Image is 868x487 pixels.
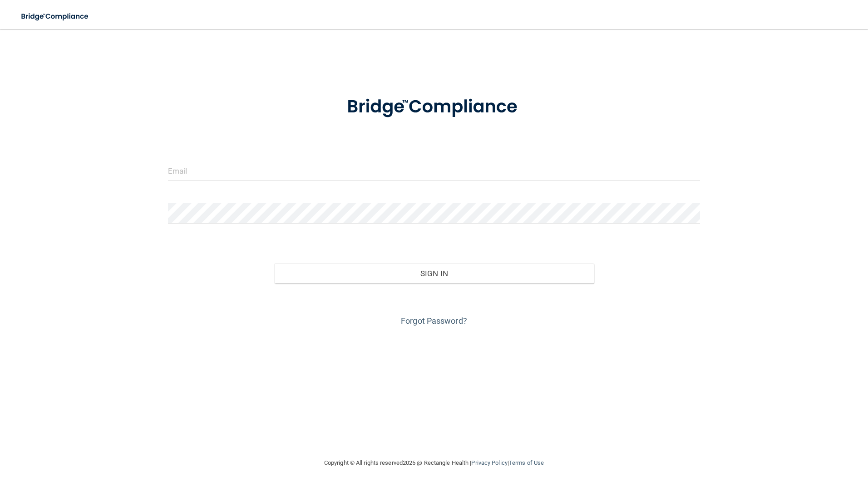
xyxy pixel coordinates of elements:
[274,263,594,283] button: Sign In
[509,459,544,466] a: Terms of Use
[471,459,507,466] a: Privacy Policy
[168,161,700,181] input: Email
[328,83,540,131] img: bridge_compliance_login_screen.278c3ca4.svg
[268,448,600,477] div: Copyright © All rights reserved 2025 @ Rectangle Health | |
[401,316,467,326] a: Forgot Password?
[14,7,97,26] img: bridge_compliance_login_screen.278c3ca4.svg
